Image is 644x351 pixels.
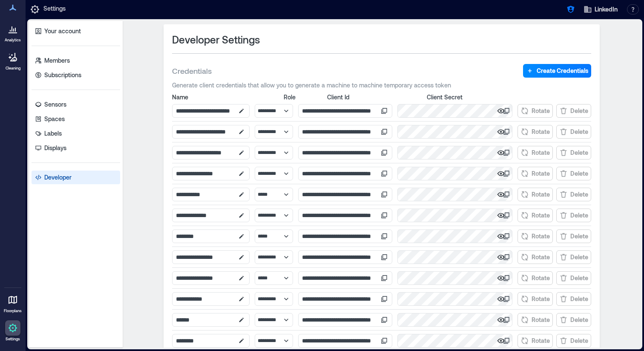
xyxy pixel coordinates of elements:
[570,274,588,282] span: Delete
[556,292,591,306] button: Delete
[32,141,120,155] a: Displays
[517,271,553,285] button: Rotate
[570,253,588,261] span: Delete
[581,3,620,16] button: LinkedIn
[570,211,588,220] span: Delete
[172,66,212,76] span: Credentials
[517,167,553,180] button: Rotate
[532,211,550,220] span: Rotate
[532,190,550,199] span: Rotate
[532,336,550,345] span: Rotate
[517,125,553,139] button: Rotate
[532,107,550,115] span: Rotate
[532,274,550,282] span: Rotate
[517,292,553,306] button: Rotate
[532,316,550,324] span: Rotate
[44,173,72,182] p: Developer
[32,68,120,82] a: Subscriptions
[570,169,588,178] span: Delete
[556,188,591,201] button: Delete
[3,318,23,344] a: Settings
[44,144,66,152] p: Displays
[1,290,24,316] a: Floorplans
[570,107,588,115] span: Delete
[32,171,120,184] a: Developer
[570,336,588,345] span: Delete
[517,146,553,160] button: Rotate
[570,190,588,199] span: Delete
[517,209,553,222] button: Rotate
[517,334,553,348] button: Rotate
[44,56,70,65] p: Members
[556,146,591,160] button: Delete
[570,232,588,241] span: Delete
[44,100,66,109] p: Sensors
[44,115,65,123] p: Spaces
[5,38,21,43] p: Analytics
[6,66,20,71] p: Cleaning
[532,295,550,303] span: Rotate
[32,54,120,67] a: Members
[532,128,550,136] span: Rotate
[517,250,553,264] button: Rotate
[517,188,553,201] button: Rotate
[327,93,422,102] div: Client Id
[556,313,591,327] button: Delete
[532,253,550,261] span: Rotate
[517,104,553,118] button: Rotate
[570,316,588,324] span: Delete
[523,64,591,78] button: Create Credentials
[556,271,591,285] button: Delete
[44,129,62,138] p: Labels
[172,94,279,100] div: Name
[32,112,120,126] a: Spaces
[4,308,22,313] p: Floorplans
[556,104,591,118] button: Delete
[43,4,66,15] p: Settings
[32,98,120,111] a: Sensors
[532,169,550,178] span: Rotate
[556,125,591,139] button: Delete
[172,33,260,46] span: Developer Settings
[570,295,588,303] span: Delete
[44,71,81,79] p: Subscriptions
[532,232,550,241] span: Rotate
[427,93,535,102] div: Client Secret
[556,334,591,348] button: Delete
[2,47,23,73] a: Cleaning
[172,81,591,90] span: Generate client credentials that allow you to generate a machine to machine temporary access token
[570,148,588,157] span: Delete
[284,93,322,102] div: Role
[6,336,20,342] p: Settings
[32,24,120,38] a: Your account
[556,167,591,180] button: Delete
[595,5,618,14] span: LinkedIn
[556,229,591,243] button: Delete
[2,19,23,45] a: Analytics
[532,148,550,157] span: Rotate
[517,313,553,327] button: Rotate
[556,209,591,222] button: Delete
[556,250,591,264] button: Delete
[517,229,553,243] button: Rotate
[44,27,81,35] p: Your account
[32,127,120,140] a: Labels
[570,128,588,136] span: Delete
[537,67,589,75] span: Create Credentials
